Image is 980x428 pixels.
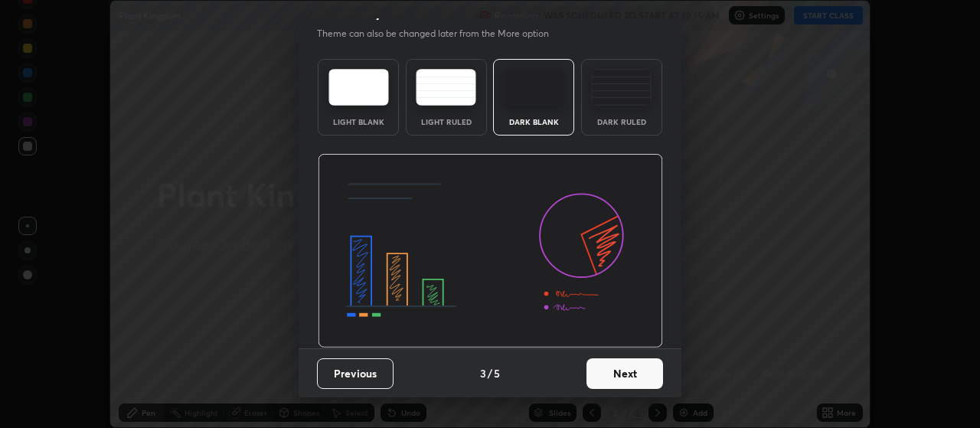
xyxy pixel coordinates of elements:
img: lightRuledTheme.5fabf969.svg [416,69,476,106]
div: Light Blank [328,118,389,126]
button: Previous [317,358,394,389]
div: Dark Ruled [591,118,652,126]
p: Theme can also be changed later from the More option [317,27,565,41]
div: Light Ruled [416,118,477,126]
img: darkThemeBanner.d06ce4a2.svg [318,154,663,348]
h4: 5 [494,365,500,381]
h4: / [488,365,492,381]
button: Next [586,358,663,389]
img: lightTheme.e5ed3b09.svg [328,69,389,106]
h4: 3 [480,365,486,381]
img: darkTheme.f0cc69e5.svg [504,69,564,106]
img: darkRuledTheme.de295e13.svg [591,69,652,106]
div: Dark Blank [503,118,564,126]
